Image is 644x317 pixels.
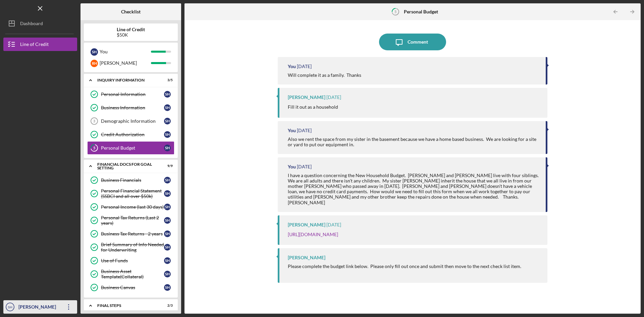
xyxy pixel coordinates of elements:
a: Brief Summary of Info Needed for UnderwritingSH [87,241,174,254]
div: $50K [117,32,145,38]
div: S H [164,244,171,251]
div: [PERSON_NAME] [288,255,325,260]
div: S H [164,145,171,151]
div: S H [164,131,171,138]
a: Business Tax Returns - 2 yearsSH [87,227,174,241]
div: S H [164,257,171,264]
button: Comment [379,34,446,50]
p: Fill it out as a household [288,103,338,111]
div: Line of Credit [20,38,49,53]
button: Line of Credit [3,38,77,51]
div: You [288,128,296,133]
div: Business Information [101,105,164,110]
div: S H [164,284,171,291]
div: S H [164,190,171,197]
div: Dashboard [20,17,43,32]
div: S H [164,177,171,183]
a: 5Personal BudgetSH [87,141,174,155]
time: 2025-08-13 02:11 [297,128,312,133]
div: 2 / 3 [161,304,173,308]
div: Business Canvas [101,285,164,290]
div: Demographic Information [101,118,164,124]
div: Personal Information [101,92,164,97]
a: Business Asset Template(Collateral)SH [87,267,174,281]
div: Please complete the budget link below. Please only fill out once and submit then move to the next... [288,264,521,269]
time: 2025-08-13 17:01 [297,64,312,69]
time: 2025-08-13 02:09 [297,164,312,169]
div: Personal Budget [101,145,164,151]
div: [PERSON_NAME] [288,95,325,100]
div: [PERSON_NAME] [17,300,60,315]
div: INQUIRY INFORMATION [97,78,156,82]
div: S H [164,217,171,224]
button: SH[PERSON_NAME] [3,300,77,314]
a: 3Demographic InformationSH [87,114,174,128]
div: You [288,64,296,69]
div: Business Financials [101,177,164,183]
div: S H [164,104,171,111]
time: 2025-08-04 16:44 [326,222,341,227]
div: S H [164,230,171,237]
text: SH [8,305,12,309]
div: Use of Funds [101,258,164,263]
div: Personal Financial Statement (SSBCI and all over $50k) [101,188,164,199]
div: S H [164,118,171,124]
b: Personal Budget [404,9,438,14]
a: Personal InformationSH [87,88,174,101]
div: Financial Docs for Goal Setting [97,162,156,170]
div: FINAL STEPS [97,304,156,308]
div: S H [164,271,171,277]
div: R H [91,60,98,67]
a: Business FinancialsSH [87,173,174,187]
div: You [288,164,296,169]
div: Will complete it as a family. Thanks [288,72,361,78]
tspan: 5 [93,146,95,150]
div: 9 / 9 [161,164,173,168]
div: Personal Income (last 30 days) [101,204,164,210]
div: Comment [408,34,428,50]
b: Checklist [121,9,141,14]
time: 2025-08-13 16:42 [326,95,341,100]
div: [PERSON_NAME] [288,222,325,227]
div: Business Asset Template(Collateral) [101,269,164,279]
b: Line of Credit [117,27,145,32]
div: Personal Tax Returns (Last 2 years) [101,215,164,226]
a: Personal Financial Statement (SSBCI and all over $50k)SH [87,187,174,200]
div: 3 / 5 [161,78,173,82]
button: Dashboard [3,17,77,30]
div: Also we rent the space from my sister in the basement because we have a home based business. We a... [288,137,539,147]
a: Business CanvasSH [87,281,174,294]
div: [PERSON_NAME] [100,57,151,69]
a: Credit AuthorizationSH [87,128,174,141]
a: Business InformationSH [87,101,174,114]
div: S H [91,48,98,56]
div: You [100,46,151,57]
div: I have a question concerning the New Household Budget. [PERSON_NAME] and [PERSON_NAME] live with ... [288,173,539,205]
tspan: 5 [394,9,396,14]
div: Business Tax Returns - 2 years [101,231,164,236]
div: Brief Summary of Info Needed for Underwriting [101,242,164,253]
a: [URL][DOMAIN_NAME] [288,231,338,237]
div: S H [164,204,171,210]
a: Personal Tax Returns (Last 2 years)SH [87,214,174,227]
a: Use of FundsSH [87,254,174,267]
div: S H [164,91,171,98]
div: Credit Authorization [101,132,164,137]
tspan: 3 [93,119,95,123]
a: Personal Income (last 30 days)SH [87,200,174,214]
